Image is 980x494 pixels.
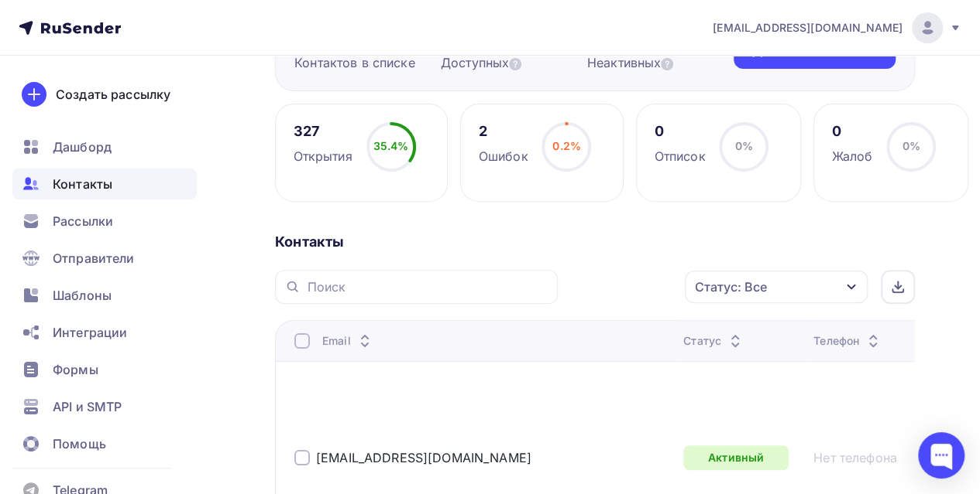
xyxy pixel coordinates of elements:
[53,249,135,267] span: Отправители
[53,397,122,416] span: API и SMTP
[831,147,872,165] div: Жалоб
[479,147,528,165] div: Ошибок
[294,122,352,141] div: 327
[56,85,170,104] div: Создать рассылку
[831,122,872,141] div: 0
[53,212,113,230] span: Рассылки
[53,434,106,453] span: Помощь
[813,448,897,467] a: Нет телефона
[683,445,789,470] div: Активный
[12,243,197,274] a: Отправители
[53,360,98,379] span: Формы
[735,139,753,152] span: 0%
[441,53,587,72] div: Доступных
[53,175,112,193] span: Контакты
[322,333,374,349] div: Email
[294,147,352,165] div: Открытия
[684,270,868,304] button: Статус: Все
[587,53,734,72] div: Неактивных
[813,333,882,349] div: Телефон
[12,206,197,237] a: Рассылки
[12,169,197,199] a: Контакты
[695,278,767,296] div: Статус: Все
[316,450,531,465] a: [EMAIL_ADDRESS][DOMAIN_NAME]
[903,139,920,152] span: 0%
[654,122,705,141] div: 0
[53,286,112,305] span: Шаблоны
[654,147,705,165] div: Отписок
[307,278,548,295] input: Поиск
[373,139,409,152] span: 35.4%
[713,12,961,43] a: [EMAIL_ADDRESS][DOMAIN_NAME]
[683,333,744,349] div: Статус
[713,20,903,36] span: [EMAIL_ADDRESS][DOMAIN_NAME]
[53,323,127,342] span: Интеграции
[53,138,112,156] span: Дашборд
[552,139,581,152] span: 0.2%
[12,131,197,162] a: Дашборд
[12,280,197,311] a: Шаблоны
[294,53,441,72] div: Контактов в списке
[275,233,915,251] div: Контакты
[12,354,197,385] a: Формы
[479,122,528,141] div: 2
